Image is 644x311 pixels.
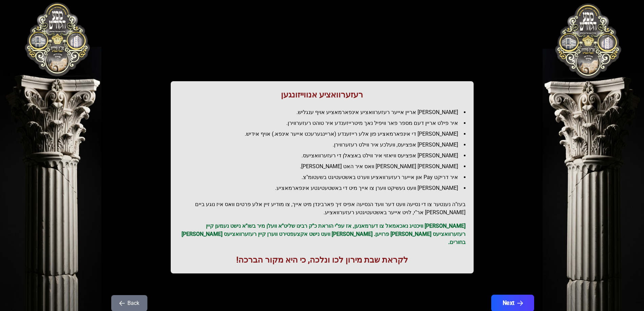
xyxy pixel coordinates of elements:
li: איר פילט אריין דעם מספר פאר וויפיל נאך מיטרייזענדע איר טוהט רעזערווירן. [184,119,466,127]
li: [PERSON_NAME] אריין אייער רעזערוואציע אינפארמאציע אויף ענגליש. [184,108,466,116]
li: [PERSON_NAME] אפציעס, וועלכע איר ווילט רעזערווירן. [184,141,466,149]
h1: רעזערוואציע אנווייזונגען [179,89,466,100]
li: [PERSON_NAME] [PERSON_NAME] וואס איר האט [PERSON_NAME]. [184,162,466,171]
li: איר דריקט Pay און אייער רעזערוואציע ווערט באשטעטיגט בשעטומ"צ. [184,173,466,181]
li: [PERSON_NAME] וועט געשיקט ווערן צו אייך מיט די באשטעטיגטע אינפארמאציע. [184,184,466,192]
li: [PERSON_NAME] אפציעס וויאזוי איר ווילט באצאלן די רעזערוואציעס. [184,152,466,160]
h1: לקראת שבת מירון לכו ונלכה, כי היא מקור הברכה! [179,254,466,265]
li: [PERSON_NAME] די אינפארמאציע פון אלע רייזענדע (אריינגערעכט אייער אינפא.) אויף אידיש. [184,130,466,138]
p: [PERSON_NAME] וויכטיג נאכאמאל צו דערמאנען, אז עפ"י הוראת כ"ק רבינו שליט"א וועלן מיר בשו"א נישט נע... [179,222,466,246]
h2: בעז"ה נענטער צו די נסיעה וועט דער וועד הנסיעה אפיס זיך פארבינדן מיט אייך, צו מודיע זיין אלע פרטים... [179,200,466,217]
